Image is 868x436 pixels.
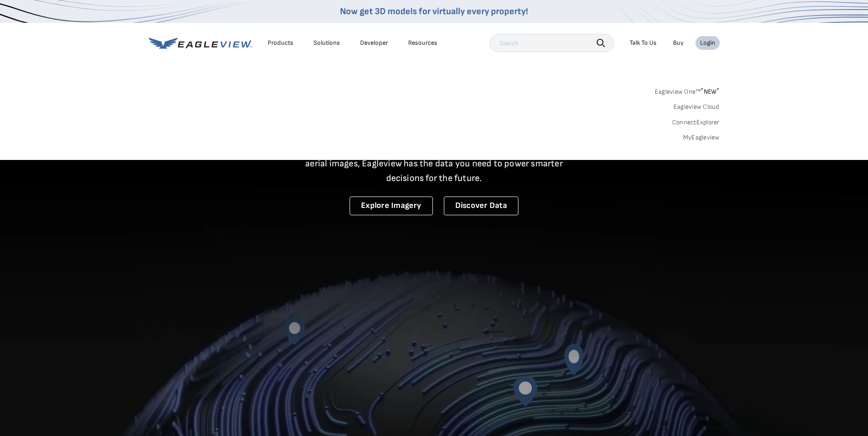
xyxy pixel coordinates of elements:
div: Products [268,39,293,47]
a: Now get 3D models for virtually every property! [340,6,528,17]
div: Resources [408,39,437,47]
a: MyEagleview [683,133,720,142]
div: Talk To Us [630,39,657,47]
a: Buy [673,39,684,47]
a: Developer [360,39,388,47]
a: Eagleview Cloud [674,103,720,111]
div: Solutions [313,39,340,47]
div: Login [700,39,715,47]
a: Eagleview One™*NEW* [655,85,720,96]
a: ConnectExplorer [672,118,720,127]
a: Discover Data [444,197,518,215]
a: Explore Imagery [350,197,433,215]
span: NEW [701,88,719,96]
p: A new era starts here. Built on more than 3.5 billion high-resolution aerial images, Eagleview ha... [294,142,574,186]
input: Search [490,34,614,52]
